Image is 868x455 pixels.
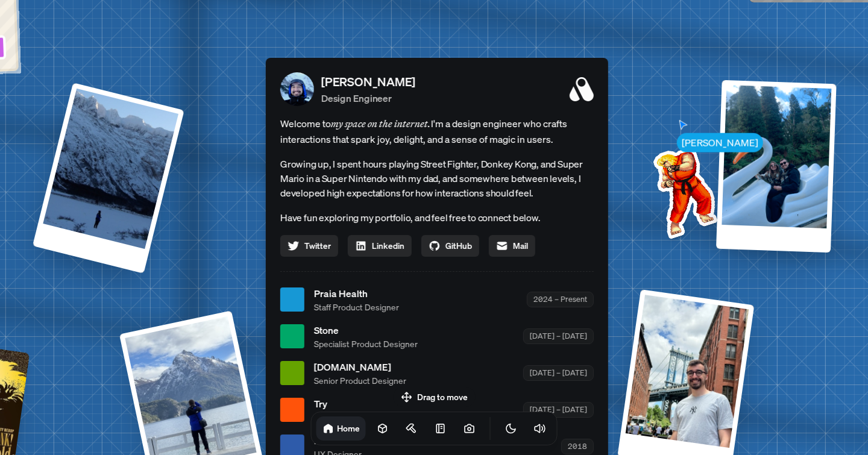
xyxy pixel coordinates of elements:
div: [DATE] – [DATE] [523,402,594,417]
span: Twitter [304,239,331,252]
a: GitHub [421,235,479,257]
span: GitHub [445,239,472,252]
span: Specialist Product Designer [314,337,418,350]
span: Staff Product Designer [314,301,399,313]
button: Toggle Theme [499,416,523,441]
span: Welcome to I'm a design engineer who crafts interactions that spark joy, delight, and a sense of ... [280,116,594,147]
div: 2018 [561,439,594,454]
span: Linkedin [372,239,404,252]
p: Design Engineer [321,91,415,105]
a: Home [316,416,366,441]
span: Mail [513,239,528,252]
span: [DOMAIN_NAME] [314,360,406,374]
a: Linkedin [348,235,412,257]
em: my space on the internet. [331,118,431,130]
img: Profile Picture [280,72,314,106]
div: 2024 – Present [527,292,594,307]
span: Stone [314,323,418,337]
span: Senior Product Designer [314,374,406,387]
p: Have fun exploring my portfolio, and feel free to connect below. [280,210,594,225]
div: [DATE] – [DATE] [523,328,594,344]
div: [DATE] – [DATE] [523,365,594,380]
a: Mail [489,235,535,257]
span: Praia Health [314,286,399,301]
img: Profile example [622,130,744,251]
p: [PERSON_NAME] [321,73,415,91]
h1: Home [337,422,360,434]
a: Twitter [280,235,338,257]
p: Growing up, I spent hours playing Street Fighter, Donkey Kong, and Super Mario in a Super Nintend... [280,157,594,200]
button: Toggle Audio [528,416,552,441]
